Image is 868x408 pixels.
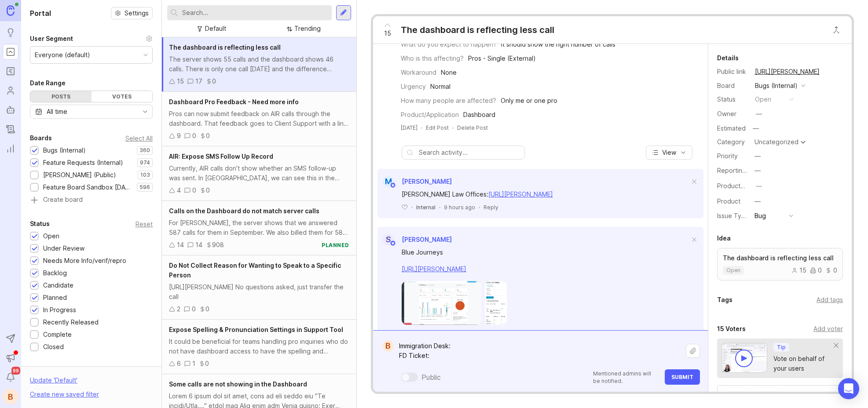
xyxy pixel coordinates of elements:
[441,68,457,77] div: None
[402,236,452,243] span: [PERSON_NAME]
[169,380,307,388] span: Some calls are not showing in the Dashboard
[401,82,426,91] div: Urgency
[139,184,150,191] p: 596
[3,25,18,40] a: Ideas
[724,391,738,405] div: A
[43,280,73,290] div: Candidate
[817,295,843,305] div: Add tags
[791,267,806,273] div: 15
[754,151,761,161] div: —
[717,295,732,305] div: Tags
[825,267,837,273] div: 0
[192,359,195,368] div: 1
[746,391,760,405] div: M
[377,176,452,187] a: M[PERSON_NAME]
[752,66,822,77] a: [URL][PERSON_NAME]
[212,76,216,86] div: 0
[3,369,18,385] button: Notifications
[35,50,90,60] div: Everyone (default)
[43,158,123,168] div: Feature Requests (Internal)
[416,204,436,211] div: Internal
[401,124,418,131] a: [DATE]
[3,389,18,404] div: B
[754,139,798,145] div: Uncategorized
[169,55,349,74] div: The server shows 55 calls and the dashboard shows 46 calls. There is only one call [DATE] and the...
[813,324,843,334] div: Add voter
[722,343,767,373] img: video-thumbnail-vote-d41b83416815613422e2ca741bf692cc.jpg
[754,166,761,175] div: —
[177,186,181,195] div: 4
[30,133,52,143] div: Boards
[401,24,554,36] div: The dashboard is reflecting less call
[394,338,686,364] textarea: Immigration Desk: FD Ticket:
[111,7,153,19] button: Settings
[169,98,299,106] span: Dashboard Pro Feedback - Need more info
[30,33,73,44] div: User Segment
[686,344,700,358] button: Upload file
[43,317,99,327] div: Recently Released
[7,5,15,15] img: Canny Home
[140,171,150,178] p: 103
[125,136,153,141] div: Select All
[177,76,184,86] div: 15
[755,95,771,104] div: open
[43,170,116,180] div: [PERSON_NAME] (Public)
[182,8,328,18] input: Search...
[439,204,440,211] div: ·
[501,40,615,49] div: It should show the right number of calls
[717,67,748,76] div: Public link
[3,331,18,346] button: Send to Autopilot
[401,124,418,131] time: [DATE]
[3,102,18,118] a: Autopilot
[665,369,700,385] button: Submit
[483,204,498,211] div: Reply
[419,148,520,157] input: Search activity...
[30,197,153,204] a: Create board
[401,96,496,106] div: How many people are affected?
[485,281,507,325] img: https://canny-assets.io/images/f578979aa1e94eb1176ca27dfaf87c3d.png
[426,124,449,131] div: Edit Post
[838,378,859,399] div: Open Intercom Messenger
[169,282,349,302] div: [URL][PERSON_NAME] No questions asked, just transfer the call
[43,231,59,241] div: Open
[717,81,748,91] div: Board
[463,110,495,120] div: Dashboard
[452,124,454,131] div: ·
[828,21,845,39] button: Close button
[717,152,738,160] label: Priority
[717,125,746,131] div: Estimated
[717,137,748,147] div: Category
[421,124,422,131] div: ·
[402,189,689,199] div: [PERSON_NAME] Law Offices:
[383,340,394,352] div: B
[177,304,180,314] div: 2
[43,268,67,278] div: Backlog
[162,320,356,374] a: Expose Spelling & Pronunciation Settings in Support ToolIt could be beneficial for teams handling...
[473,329,475,337] div: ·
[169,337,349,356] div: It could be beneficial for teams handling pro inquiries who do not have dashboard access to have ...
[205,304,209,314] div: 0
[136,222,153,226] div: Reset
[30,366,65,376] div: Companies
[717,95,748,104] div: Status
[479,204,480,211] div: ·
[488,190,553,198] a: [URL][PERSON_NAME]
[195,240,202,250] div: 14
[754,197,761,206] div: —
[162,37,356,92] a: The dashboard is reflecting less callThe server shows 55 calls and the dashboard shows 46 calls. ...
[777,344,786,351] p: Tip
[30,375,77,390] div: Update ' Default '
[169,218,349,237] div: For [PERSON_NAME], the server shows that we answered 587 calls for them in September. We also bil...
[169,326,343,333] span: Expose Spelling & Pronunciation Settings in Support Tool
[717,167,764,174] label: Reporting Team
[430,82,450,91] div: Normal
[162,255,356,320] a: Do Not Collect Reason for Wanting to Speak to a Specific Person[URL][PERSON_NAME] No questions as...
[205,359,209,368] div: 0
[43,182,132,192] div: Feature Board Sandbox [DATE]
[30,78,66,88] div: Date Range
[468,54,536,63] div: Pros - Single (External)
[3,63,18,79] a: Roadmaps
[140,159,150,166] p: 974
[402,178,452,185] span: [PERSON_NAME]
